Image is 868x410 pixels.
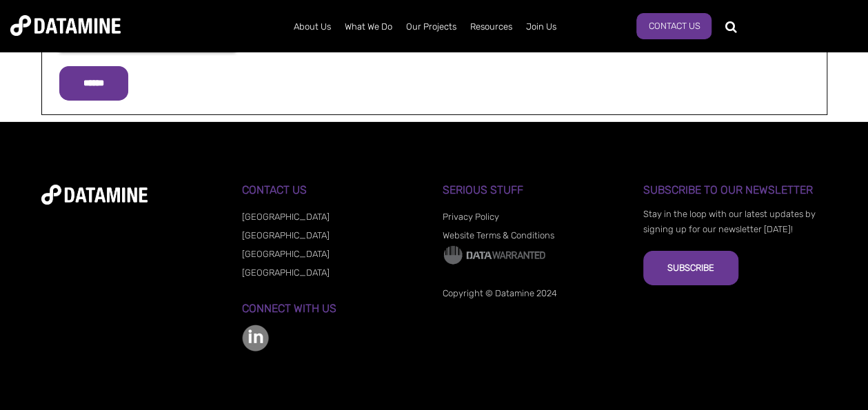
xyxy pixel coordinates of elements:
[242,267,330,278] a: [GEOGRAPHIC_DATA]
[10,15,121,36] img: Datamine
[519,9,563,45] a: Join Us
[338,9,399,45] a: What We Do
[443,184,627,196] h3: Serious Stuff
[443,286,627,301] p: Copyright © Datamine 2024
[443,245,546,265] img: Data Warranted Logo
[636,13,711,39] a: Contact Us
[242,184,426,196] h3: Contact Us
[41,185,148,205] img: datamine-logo-white
[643,251,738,285] button: Subscribe
[287,9,338,45] a: About Us
[463,9,519,45] a: Resources
[399,9,463,45] a: Our Projects
[643,207,827,237] p: Stay in the loop with our latest updates by signing up for our newsletter [DATE]!
[242,325,269,351] img: linkedin-color
[643,184,827,196] h3: Subscribe to our Newsletter
[242,249,330,259] a: [GEOGRAPHIC_DATA]
[242,212,330,222] a: [GEOGRAPHIC_DATA]
[242,230,330,240] a: [GEOGRAPHIC_DATA]
[443,230,554,240] a: Website Terms & Conditions
[443,212,499,222] a: Privacy Policy
[242,303,426,315] h3: Connect with us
